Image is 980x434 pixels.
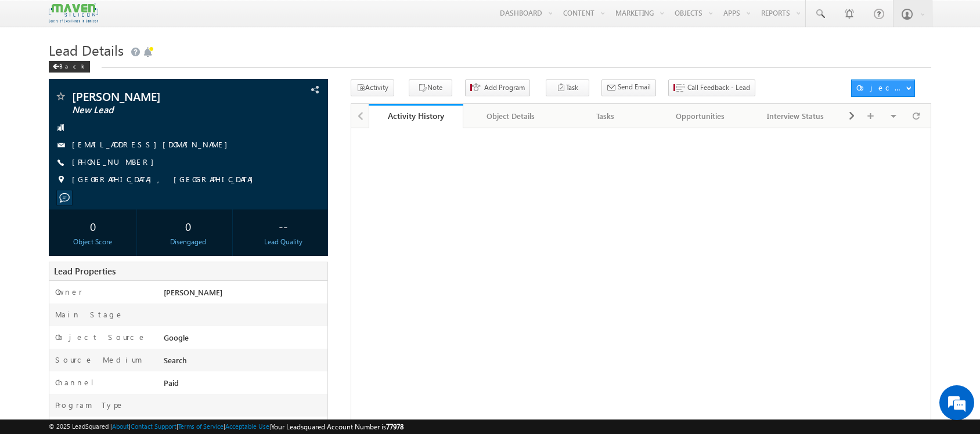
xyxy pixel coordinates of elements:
[161,332,327,348] div: Google
[386,422,403,431] span: 77978
[225,422,269,430] a: Acceptable Use
[55,400,124,410] label: Program Type
[463,104,559,128] a: Object Details
[377,110,455,121] div: Activity History
[243,237,325,247] div: Lead Quality
[72,174,259,186] span: [GEOGRAPHIC_DATA], [GEOGRAPHIC_DATA]
[687,82,750,93] span: Call Feedback - Lead
[49,421,403,432] span: © 2025 LeadSquared | | | | |
[55,332,146,342] label: Object Source
[49,60,96,70] a: Back
[49,3,98,23] img: Custom Logo
[473,109,548,123] div: Object Details
[601,79,656,96] button: Send Email
[758,109,833,123] div: Interview Status
[72,104,246,116] span: New Lead
[55,287,82,297] label: Owner
[568,109,643,123] div: Tasks
[161,377,327,393] div: Paid
[55,309,124,320] label: Main Stage
[351,79,394,96] button: Activity
[49,61,90,73] div: Back
[851,79,915,97] button: Object Actions
[55,377,103,388] label: Channel
[147,215,229,237] div: 0
[748,104,844,128] a: Interview Status
[147,237,229,247] div: Disengaged
[668,79,755,96] button: Call Feedback - Lead
[243,215,325,237] div: --
[72,91,246,102] span: [PERSON_NAME]
[618,82,651,92] span: Send Email
[164,287,222,297] span: [PERSON_NAME]
[662,109,738,123] div: Opportunities
[559,104,654,128] a: Tasks
[161,355,327,371] div: Search
[178,422,224,430] a: Terms of Service
[131,422,176,430] a: Contact Support
[55,355,142,365] label: Source Medium
[653,104,748,128] a: Opportunities
[546,79,589,96] button: Task
[52,237,134,247] div: Object Score
[112,422,129,430] a: About
[54,265,116,277] span: Lead Properties
[52,215,134,237] div: 0
[49,41,124,59] span: Lead Details
[484,82,525,93] span: Add Program
[72,157,160,168] span: [PHONE_NUMBER]
[369,104,464,128] a: Activity History
[409,79,452,96] button: Note
[465,79,530,96] button: Add Program
[856,82,906,93] div: Object Actions
[72,139,233,149] a: [EMAIL_ADDRESS][DOMAIN_NAME]
[271,422,403,431] span: Your Leadsquared Account Number is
